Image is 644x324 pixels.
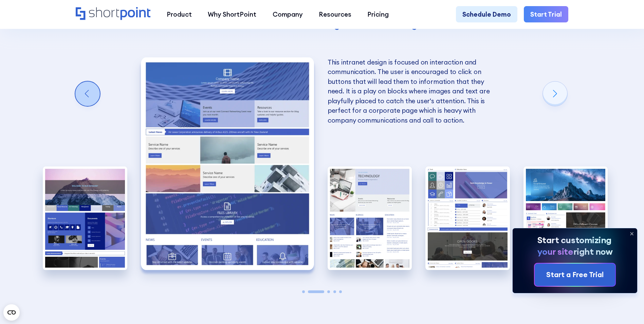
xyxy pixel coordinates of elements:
[319,10,351,19] div: Resources
[43,166,127,270] img: Best SharePoint Site Designs
[546,269,604,280] div: Start a Free Trial
[327,290,330,293] span: Go to slide 3
[425,166,510,270] img: Best SharePoint Intranet Examples
[524,6,568,22] a: Start Trial
[43,166,127,270] div: 1 / 5
[308,290,324,293] span: Go to slide 2
[523,166,608,270] img: Best SharePoint Intranet Site Designs
[333,290,336,293] span: Go to slide 4
[141,57,314,270] div: 2 / 5
[273,10,303,19] div: Company
[328,57,501,125] p: This intranet design is focused on interaction and communication. The user is encouraged to click...
[302,290,305,293] span: Go to slide 1
[456,6,517,22] a: Schedule Demo
[141,57,314,270] img: Best SharePoint Intranet Sites
[360,6,397,22] a: Pricing
[264,6,311,22] a: Company
[367,10,389,19] div: Pricing
[159,6,200,22] a: Product
[200,6,264,22] a: Why ShortPoint
[328,166,412,270] div: 3 / 5
[339,290,342,293] span: Go to slide 5
[76,7,151,21] a: Home
[3,304,20,321] button: Open CMP widget
[208,10,256,19] div: Why ShortPoint
[328,166,412,270] img: Best SharePoint Designs
[535,264,615,286] a: Start a Free Trial
[543,82,567,106] div: Next slide
[167,10,192,19] div: Product
[523,166,608,270] div: 5 / 5
[75,82,100,106] div: Previous slide
[425,166,510,270] div: 4 / 5
[311,6,359,22] a: Resources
